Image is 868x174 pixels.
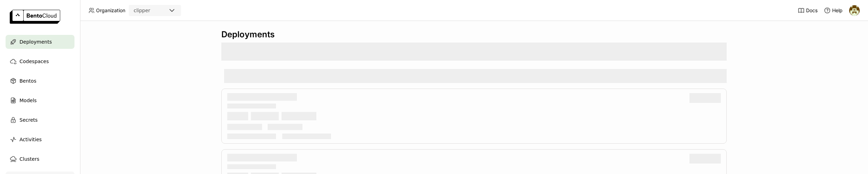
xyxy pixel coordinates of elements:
[6,35,74,49] a: Deployments
[19,38,52,46] span: Deployments
[849,5,860,16] img: Ilya Mazalov
[19,96,37,105] span: Models
[6,74,74,88] a: Bentos
[19,57,49,66] span: Codespaces
[19,155,39,163] span: Clusters
[19,116,38,124] span: Secrets
[798,7,818,14] a: Docs
[6,93,74,107] a: Models
[806,7,818,14] span: Docs
[134,7,150,14] div: clipper
[824,7,843,14] div: Help
[221,29,727,40] div: Deployments
[6,113,74,127] a: Secrets
[96,7,125,14] span: Organization
[19,77,36,85] span: Bentos
[832,7,843,14] span: Help
[151,7,152,14] input: Selected clipper.
[10,10,60,24] img: logo
[6,54,74,68] a: Codespaces
[6,133,74,146] a: Activities
[6,152,74,166] a: Clusters
[19,135,42,144] span: Activities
